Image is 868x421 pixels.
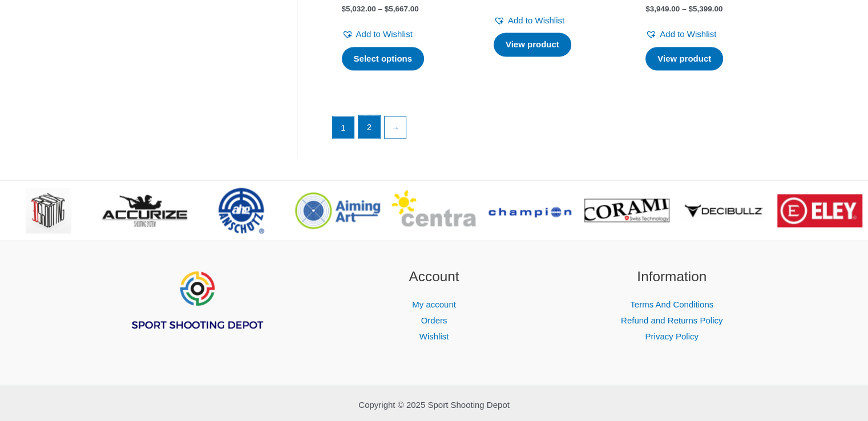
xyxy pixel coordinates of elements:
[421,315,447,325] a: Orders
[412,299,456,309] a: My account
[567,266,777,288] h2: Information
[567,297,777,345] nav: Information
[419,331,449,341] a: Wishlist
[508,15,564,25] span: Add to Wishlist
[385,5,389,13] span: $
[329,297,539,345] nav: Account
[494,13,564,29] a: Add to Wishlist
[378,5,382,13] span: –
[92,266,301,359] aside: Footer Widget 1
[342,5,346,13] span: $
[682,5,687,13] span: –
[92,396,777,412] p: Copyright © 2025 Sport Shooting Depot
[645,26,716,42] a: Add to Wishlist
[645,5,680,13] bdi: 3,949.00
[645,47,723,71] a: Select options for “Pardini GPR1”
[645,331,698,341] a: Privacy Policy
[660,29,716,39] span: Add to Wishlist
[342,47,425,71] a: Select options for “FWB 900W”
[645,5,650,13] span: $
[385,5,419,13] bdi: 5,667.00
[688,5,693,13] span: $
[385,116,406,138] a: →
[567,266,777,345] aside: Footer Widget 3
[630,299,713,309] a: Terms And Conditions
[621,315,722,325] a: Refund and Returns Policy
[329,266,539,288] h2: Account
[342,26,413,42] a: Add to Wishlist
[494,33,571,56] a: Select options for “LG400 Monotec”
[688,5,722,13] bdi: 5,399.00
[358,115,380,138] a: Page 2
[333,116,354,138] span: Page 1
[777,194,862,227] img: brand logo
[332,115,776,144] nav: Product Pagination
[329,266,539,345] aside: Footer Widget 2
[342,5,376,13] bdi: 5,032.00
[356,29,413,39] span: Add to Wishlist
